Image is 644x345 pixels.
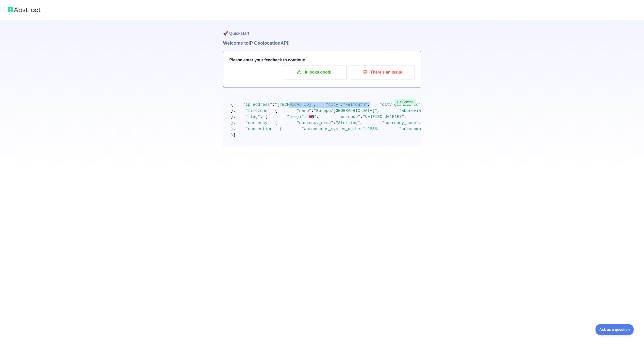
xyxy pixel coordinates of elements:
span: "Europe/[GEOGRAPHIC_DATA]" [314,109,377,113]
span: : { [270,121,277,125]
span: "connection" [245,127,275,131]
span: , [404,115,407,119]
span: "city_geoname_id" [379,102,421,107]
iframe: Toggle Customer Support [596,324,634,335]
h1: Welcome to IP Geolocation API! [223,40,421,47]
span: "[TECHNICAL_ID]" [275,102,314,107]
img: Abstract logo [8,6,41,13]
span: : [341,102,343,107]
span: "currency" [245,121,270,125]
span: "currency_name" [297,121,333,125]
span: "U+1F1EC U+1F1E7" [363,115,404,119]
span: , [367,102,370,107]
span: , [377,127,380,131]
span: : { [275,127,282,131]
span: : [333,121,336,125]
span: : [360,115,363,119]
span: : [272,102,275,107]
span: "Falmouth" [343,102,367,107]
span: "Sterling" [336,121,360,125]
span: Success [394,99,416,105]
h3: Please enter your feedback to continue [229,57,415,63]
span: , [360,121,362,125]
h1: 🚀 Quickstart [223,20,421,40]
span: , [377,109,380,113]
span: "city" [326,102,341,107]
span: "emoji" [287,115,304,119]
span: : [311,109,314,113]
p: There's an issue [354,68,411,77]
span: "unicode" [338,115,360,119]
span: : { [270,109,277,113]
button: There's an issue [350,65,415,79]
button: It looks good! [282,65,347,79]
span: "abbreviation" [399,109,433,113]
span: : { [260,115,268,119]
span: "autonomous_system_number" [302,127,365,131]
span: "currency_code" [382,121,419,125]
span: : [304,115,307,119]
span: : [365,127,368,131]
span: "timezone" [245,109,270,113]
span: , [314,102,316,107]
span: : [419,121,421,125]
p: It looks good! [286,68,343,77]
span: , [316,115,319,119]
span: 2856 [367,127,377,131]
span: "flag" [245,115,260,119]
span: "ip_address" [243,102,272,107]
span: { [231,102,234,107]
span: "autonomous_system_organization" [399,127,477,131]
span: "name" [297,109,311,113]
span: "🇬🇧" [306,115,316,119]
